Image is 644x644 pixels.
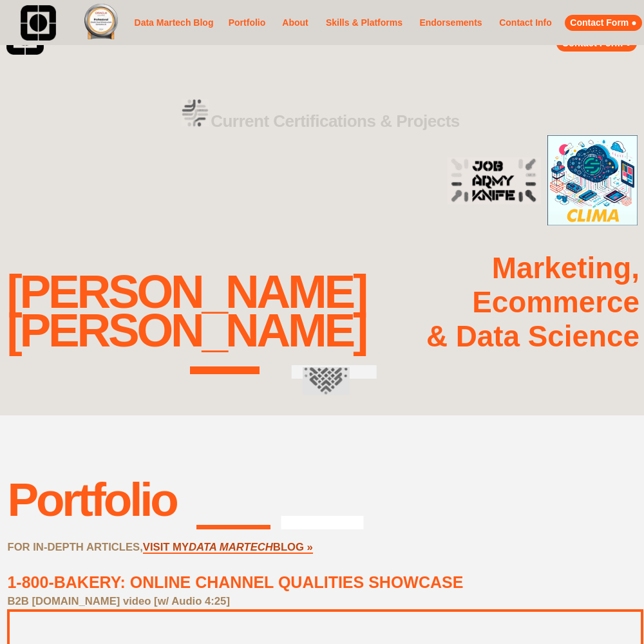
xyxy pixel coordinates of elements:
strong: Current Certifications & Projects [211,111,460,131]
a: Endorsements [416,15,486,31]
iframe: Chat Widget [580,582,644,644]
strong: FOR IN-DEPTH ARTICLES, [7,541,142,553]
a: BLOG » [273,541,313,554]
div: [PERSON_NAME] [PERSON_NAME] [6,272,366,350]
a: DATA MARTECH [189,541,273,554]
a: VISIT MY [143,541,189,554]
a: Contact Form ● [565,15,642,31]
a: 1-800-BAKERY: ONLINE CHANNEL QUALITIES SHOWCASE [7,573,463,591]
div: Portfolio [7,473,176,526]
a: Data Martech Blog [132,5,216,41]
strong: & Data Science [426,320,639,353]
a: Portfolio [225,9,269,37]
strong: Ecommerce [472,286,639,319]
a: Contact Info [495,15,556,31]
a: Skills & Platforms [322,9,406,37]
strong: B2B [DOMAIN_NAME] video [w/ Audio 4:25] [7,595,229,607]
a: About [278,15,312,31]
strong: Marketing, [492,252,639,285]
